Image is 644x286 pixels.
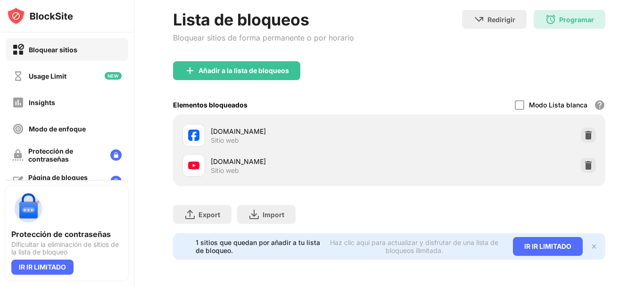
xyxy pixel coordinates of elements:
[7,7,73,25] img: logo-blocksite.svg
[173,33,354,42] div: Bloquear sitios de forma permanente o por horario
[29,72,66,80] div: Usage Limit
[173,101,248,109] div: Elementos bloqueados
[28,173,103,189] div: Página de bloques personalizados
[11,241,123,256] div: Dificultar la eliminación de sitios de la lista de bloqueo
[12,149,24,161] img: password-protection-off.svg
[12,123,24,135] img: focus-off.svg
[110,176,122,187] img: lock-menu.svg
[196,238,321,254] div: 1 sitios que quedan por añadir a tu lista de bloqueo.
[529,101,587,109] div: Modo Lista blanca
[590,243,598,250] img: x-button.svg
[513,237,583,256] div: IR IR LIMITADO
[211,136,239,145] div: Sitio web
[487,16,515,24] div: Redirigir
[327,238,502,254] div: Haz clic aquí para actualizar y disfrutar de una lista de bloqueos ilimitada.
[11,260,74,275] div: IR IR LIMITADO
[198,67,289,74] div: Añadir a la lista de bloqueos
[11,192,45,226] img: push-password-protection.svg
[263,211,284,219] div: Import
[198,211,220,219] div: Export
[29,46,77,54] div: Bloquear sitios
[29,98,55,106] div: Insights
[188,160,199,171] img: favicons
[105,72,122,80] img: new-icon.svg
[12,44,24,56] img: block-on.svg
[559,16,594,24] div: Programar
[12,70,24,82] img: time-usage-off.svg
[188,130,199,141] img: favicons
[29,125,86,133] div: Modo de enfoque
[110,149,122,161] img: lock-menu.svg
[11,229,123,239] div: Protección de contraseñas
[211,166,239,175] div: Sitio web
[12,176,24,187] img: customize-block-page-off.svg
[173,10,354,29] div: Lista de bloqueos
[28,147,103,163] div: Protección de contraseñas
[12,97,24,108] img: insights-off.svg
[211,126,389,136] div: [DOMAIN_NAME]
[211,156,389,166] div: [DOMAIN_NAME]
